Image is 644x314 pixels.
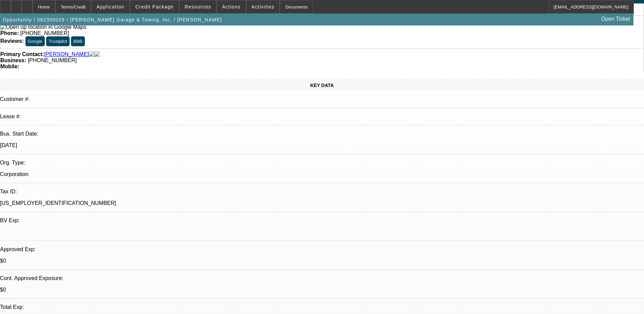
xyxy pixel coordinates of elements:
span: Resources [185,4,211,10]
span: Application [96,4,124,10]
button: Google [25,36,45,46]
button: Application [91,0,129,13]
button: Credit Package [130,0,179,13]
span: Credit Package [135,4,174,10]
button: Actions [217,0,246,13]
span: Actions [222,4,241,10]
button: Activities [246,0,280,13]
strong: Phone: [0,30,19,36]
span: Opportunity / 062300029 / [PERSON_NAME] Garage & Towing, Inc. / [PERSON_NAME] [3,17,222,22]
strong: Business: [0,57,26,63]
button: Resources [180,0,216,13]
img: facebook-icon.png [89,51,94,57]
button: BBB [71,36,85,46]
span: [PHONE_NUMBER] [20,30,69,36]
img: linkedin-icon.png [94,51,100,57]
span: Activities [252,4,275,10]
span: KEY DATA [310,83,334,88]
span: [PHONE_NUMBER] [28,57,77,63]
strong: Mobile: [0,64,19,69]
a: [PERSON_NAME] [44,51,89,57]
a: View Google Maps [0,24,86,30]
strong: Primary Contact: [0,51,44,57]
a: Open Ticket [599,13,633,25]
button: Trustpilot [46,36,69,46]
strong: Reviews: [0,38,24,44]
